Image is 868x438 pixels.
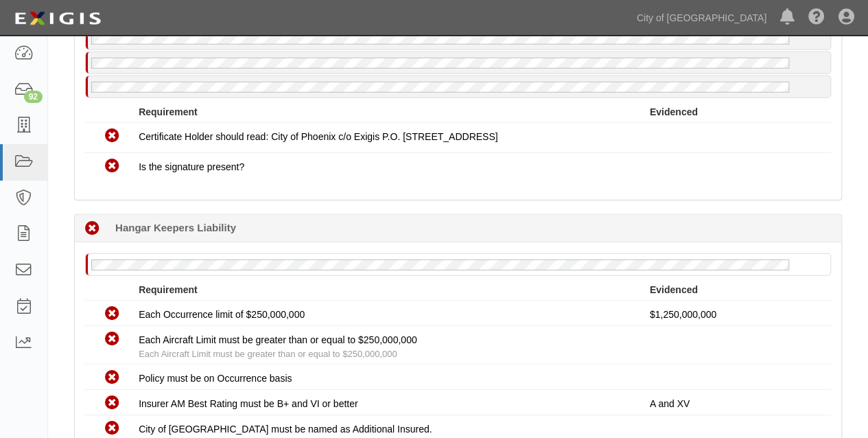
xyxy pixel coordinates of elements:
span: City of [GEOGRAPHIC_DATA] must be named as Additional Insured. [139,424,432,435]
i: Non-Compliant [105,371,119,385]
strong: Evidenced [650,106,698,117]
strong: Requirement [139,106,198,117]
span: Each Aircraft Limit must be greater than or equal to $250,000,000 [139,334,417,345]
p: A and XV [650,397,821,411]
strong: Requirement [139,284,198,295]
i: Non-Compliant [105,332,119,347]
img: logo-5460c22ac91f19d4615b14bd174203de0afe785f0fc80cf4dbbc73dc1793850b.png [10,6,105,31]
b: Hangar Keepers Liability [115,220,236,235]
span: Each Occurrence limit of $250,000,000 [139,309,305,320]
i: Help Center - Complianz [808,10,825,26]
i: Non-Compliant [105,129,119,143]
p: $1,250,000,000 [650,308,821,321]
span: Policy must be on Occurrence basis [139,373,292,384]
i: Non-Compliant [105,396,119,411]
span: Insurer AM Best Rating must be B+ and VI or better [139,398,357,409]
span: Certificate Holder should read: City of Phoenix c/o Exigis P.O. [STREET_ADDRESS] [139,131,497,142]
div: 92 [24,91,43,103]
i: Non-Compliant [105,422,119,436]
strong: Evidenced [650,284,698,295]
a: City of [GEOGRAPHIC_DATA] [630,4,773,32]
span: Each Aircraft Limit must be greater than or equal to $250,000,000 [139,349,397,359]
i: Non-Compliant [105,159,119,174]
i: Non-Compliant 339 days (since 10/01/2024) [85,222,99,236]
span: Is the signature present? [139,161,244,172]
i: Non-Compliant [105,307,119,321]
